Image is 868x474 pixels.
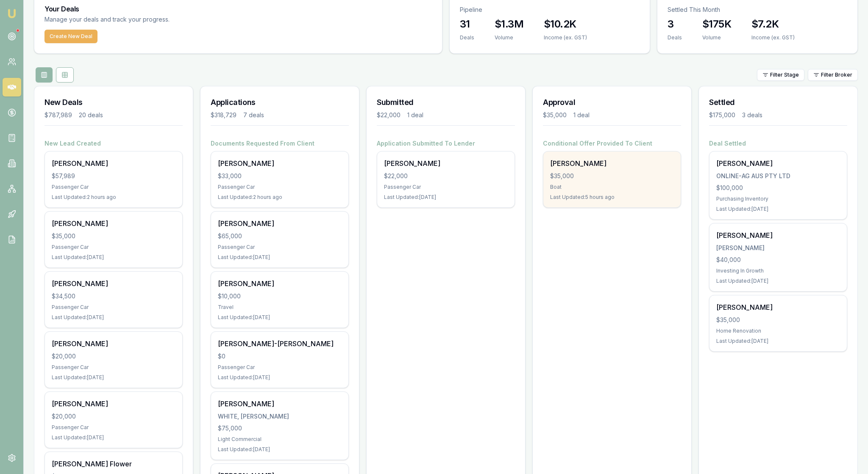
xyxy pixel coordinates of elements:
div: Last Updated: [DATE] [716,278,840,284]
h4: Application Submitted To Lender [377,139,515,148]
button: Filter Broker [808,69,858,81]
img: emu-icon-u.png [7,8,17,19]
h3: Submitted [377,96,515,108]
div: Last Updated: 2 hours ago [52,194,175,201]
div: Investing In Growth [716,267,840,274]
div: Last Updated: [DATE] [384,194,508,201]
div: $35,000 [543,111,567,119]
h3: Applications [211,96,349,108]
h3: New Deals [45,96,183,108]
div: Last Updated: [DATE] [52,434,175,441]
div: [PERSON_NAME] [52,158,175,168]
div: 1 deal [407,111,423,119]
div: Passenger Car [52,364,175,371]
div: [PERSON_NAME] [52,218,175,229]
div: [PERSON_NAME] [218,278,342,289]
div: Travel [218,304,342,311]
h3: 31 [460,17,474,31]
div: $75,000 [218,424,342,433]
div: $22,000 [377,111,401,119]
div: [PERSON_NAME] [716,158,840,168]
div: Passenger Car [218,364,342,371]
h3: Your Deals [45,6,432,12]
div: $22,000 [384,172,508,180]
h4: New Lead Created [45,139,183,148]
button: Create New Deal [45,30,97,43]
div: Last Updated: [DATE] [218,314,342,321]
div: WHITE, [PERSON_NAME] [218,412,342,421]
div: Last Updated: [DATE] [716,206,840,212]
h3: Approval [543,96,681,108]
div: Last Updated: [DATE] [52,374,175,381]
div: $175,000 [709,111,735,119]
div: [PERSON_NAME] [550,158,674,168]
div: $35,000 [550,172,674,180]
div: 7 deals [243,111,264,119]
div: Income (ex. GST) [751,34,795,41]
div: Deals [668,34,682,41]
div: $33,000 [218,172,342,180]
div: 3 deals [742,111,762,119]
div: [PERSON_NAME]-[PERSON_NAME] [218,339,342,349]
div: $35,000 [52,232,175,240]
div: $10,000 [218,292,342,300]
div: Last Updated: 2 hours ago [218,194,342,201]
div: Last Updated: 5 hours ago [550,194,674,201]
div: [PERSON_NAME] [716,302,840,312]
div: [PERSON_NAME] [716,244,840,252]
div: $0 [218,352,342,361]
p: Settled This Month [668,6,847,14]
div: Last Updated: [DATE] [52,314,175,321]
div: 20 deals [79,111,103,119]
h4: Deal Settled [709,139,847,148]
div: Income (ex. GST) [544,34,587,41]
div: [PERSON_NAME] [218,399,342,409]
div: [PERSON_NAME] [716,230,840,240]
div: Passenger Car [218,184,342,190]
div: $787,989 [45,111,72,119]
div: Passenger Car [52,244,175,251]
div: Volume [702,34,731,41]
div: Home Renovation [716,328,840,334]
div: Last Updated: [DATE] [218,446,342,453]
div: $100,000 [716,184,840,192]
div: [PERSON_NAME] [52,278,175,289]
div: $20,000 [52,412,175,421]
div: Volume [495,34,523,41]
h3: Settled [709,96,847,108]
h4: Conditional Offer Provided To Client [543,139,681,148]
div: Passenger Car [52,184,175,190]
h3: 3 [668,17,682,31]
div: $40,000 [716,256,840,264]
div: [PERSON_NAME] [52,339,175,349]
div: $35,000 [716,316,840,324]
span: Filter Stage [770,72,799,78]
div: [PERSON_NAME] [52,399,175,409]
p: Manage your deals and track your progress. [45,15,262,25]
div: Passenger Car [52,424,175,431]
div: $318,729 [211,111,236,119]
span: Filter Broker [821,72,852,78]
button: Filter Stage [757,69,804,81]
div: Last Updated: [DATE] [218,374,342,381]
div: Passenger Car [52,304,175,311]
div: $65,000 [218,232,342,240]
div: [PERSON_NAME] [218,158,342,168]
div: Passenger Car [218,244,342,251]
div: [PERSON_NAME] [218,218,342,229]
div: [PERSON_NAME] Flower [52,459,175,469]
h4: Documents Requested From Client [211,139,349,148]
div: Light Commercial [218,436,342,443]
div: Purchasing Inventory [716,196,840,202]
div: $20,000 [52,352,175,361]
div: Boat [550,184,674,190]
div: Deals [460,34,474,41]
h3: $1.3M [495,17,523,31]
div: $57,989 [52,172,175,180]
div: Last Updated: [DATE] [218,254,342,261]
div: $34,500 [52,292,175,300]
div: [PERSON_NAME] [384,158,508,168]
div: ONLINE-AG AUS PTY LTD [716,172,840,180]
h3: $7.2K [751,17,795,31]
